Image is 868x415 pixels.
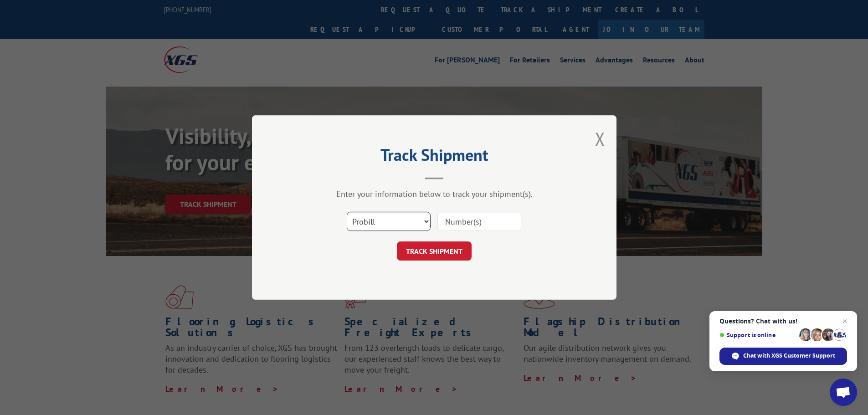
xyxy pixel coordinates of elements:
[839,316,850,327] span: Close chat
[830,379,857,406] div: Open chat
[397,241,472,261] button: TRACK SHIPMENT
[437,212,521,231] input: Number(s)
[719,332,796,338] span: Support is online
[298,149,571,166] h2: Track Shipment
[595,127,605,151] button: Close modal
[298,189,571,199] div: Enter your information below to track your shipment(s).
[719,348,847,365] div: Chat with XGS Customer Support
[719,318,847,325] span: Questions? Chat with us!
[743,352,835,360] span: Chat with XGS Customer Support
